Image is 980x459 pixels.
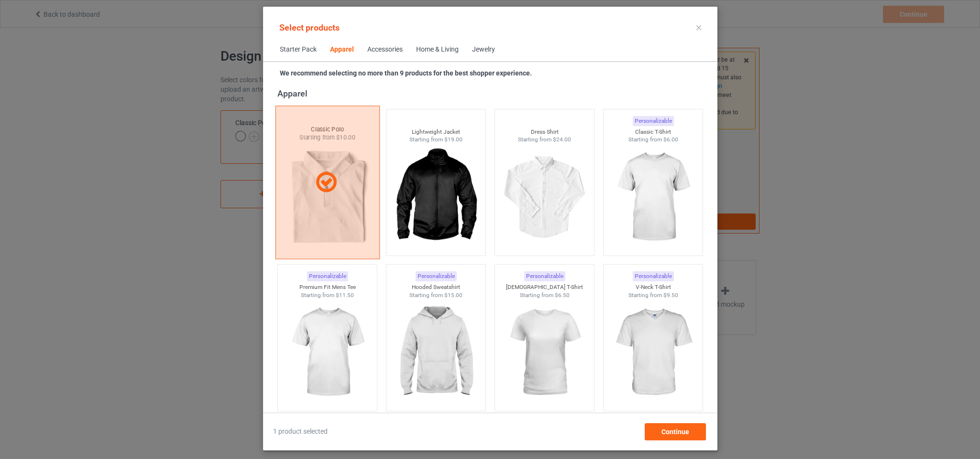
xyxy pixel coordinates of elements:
div: Classic T-Shirt [603,128,703,136]
img: regular.jpg [610,144,695,251]
div: Personalizable [632,271,673,281]
strong: We recommend selecting no more than 9 products for the best shopper experience. [280,69,532,77]
span: $9.50 [663,292,678,299]
div: Hooded Sweatshirt [386,283,485,291]
div: Premium Fit Mens Tee [277,283,377,291]
div: Personalizable [524,271,565,281]
div: Starting from [603,291,703,299]
div: Personalizable [415,271,456,281]
span: $11.50 [336,292,354,299]
div: Apparel [277,88,707,99]
img: regular.jpg [393,299,478,406]
div: Starting from [386,136,485,144]
span: Continue [661,428,689,436]
span: $6.50 [554,292,569,299]
span: Starter Pack [273,38,323,61]
span: $19.00 [444,136,462,143]
div: Home & Living [416,45,459,54]
div: Personalizable [307,271,348,281]
div: Jewelry [472,45,495,54]
div: Starting from [495,291,594,299]
img: regular.jpg [284,299,370,406]
div: Starting from [495,136,594,144]
img: regular.jpg [501,144,587,251]
span: 1 product selected [273,427,328,437]
span: $15.00 [444,292,462,299]
img: regular.jpg [610,299,695,406]
div: Personalizable [632,116,673,126]
div: Starting from [277,291,377,299]
img: regular.jpg [501,299,587,406]
div: Lightweight Jacket [386,128,485,136]
div: Dress Shirt [495,128,594,136]
span: $24.00 [553,136,571,143]
div: Starting from [603,136,703,144]
div: Accessories [367,45,403,54]
div: Starting from [386,291,485,299]
div: [DEMOGRAPHIC_DATA] T-Shirt [495,283,594,291]
div: Apparel [330,45,354,54]
span: $6.00 [663,136,678,143]
div: V-Neck T-Shirt [603,283,703,291]
span: Select products [279,22,340,32]
img: regular.jpg [393,144,478,251]
div: Continue [644,423,705,440]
